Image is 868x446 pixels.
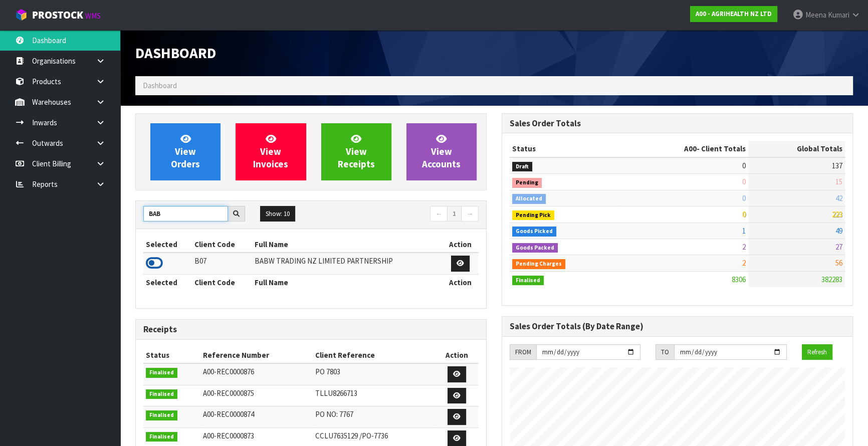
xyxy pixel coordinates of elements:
[315,431,388,440] span: CCLU7635129 /PO-7736
[146,432,177,442] span: Finalised
[835,177,842,186] span: 15
[315,409,353,419] span: PO NO: 7767
[252,237,442,253] th: Full Name
[512,210,554,220] span: Pending Pick
[15,9,28,21] img: cube-alt.png
[252,253,442,274] td: BABW TRADING NZ LIMITED PARTNERSHIP
[510,322,845,331] h3: Sales Order Totals (By Date Range)
[85,11,101,21] small: WMS
[684,144,697,153] span: A00
[143,325,479,334] h3: Receipts
[512,162,532,172] span: Draft
[510,344,536,360] div: FROM
[146,410,177,420] span: Finalised
[742,226,746,236] span: 1
[821,275,842,284] span: 382283
[512,259,565,269] span: Pending Charges
[442,274,479,290] th: Action
[512,194,546,204] span: Allocated
[690,6,777,22] a: A00 - AGRIHEALTH NZ LTD
[146,368,177,378] span: Finalised
[742,161,746,170] span: 0
[512,227,556,237] span: Goods Picked
[748,141,845,157] th: Global Totals
[315,388,357,398] span: TLLU8266713
[143,206,228,221] input: Search clients
[200,347,313,363] th: Reference Number
[430,206,448,222] a: ←
[732,275,746,284] span: 8306
[510,141,620,157] th: Status
[512,243,558,253] span: Goods Packed
[203,409,254,419] span: A00-REC0000874
[338,133,375,170] span: View Receipts
[143,237,192,253] th: Selected
[32,9,83,22] span: ProStock
[171,133,200,170] span: View Orders
[150,123,221,180] a: ViewOrders
[620,141,748,157] th: - Client Totals
[512,178,542,188] span: Pending
[461,206,479,222] a: →
[802,344,832,360] button: Refresh
[742,242,746,252] span: 2
[442,237,479,253] th: Action
[192,253,253,274] td: B07
[510,119,845,128] h3: Sales Order Totals
[828,10,849,20] span: Kumari
[742,193,746,203] span: 0
[835,258,842,268] span: 56
[203,367,254,376] span: A00-REC0000876
[656,344,674,360] div: TO
[422,133,461,170] span: View Accounts
[253,133,288,170] span: View Invoices
[143,81,177,90] span: Dashboard
[135,44,216,62] span: Dashboard
[832,161,842,170] span: 137
[236,123,306,180] a: ViewInvoices
[742,258,746,268] span: 2
[315,367,340,376] span: PO 7803
[313,347,435,363] th: Client Reference
[321,123,391,180] a: ViewReceipts
[319,206,479,224] nav: Page navigation
[696,10,772,18] strong: A00 - AGRIHEALTH NZ LTD
[835,226,842,236] span: 49
[835,193,842,203] span: 42
[805,10,826,20] span: Meena
[192,237,253,253] th: Client Code
[742,177,746,186] span: 0
[406,123,477,180] a: ViewAccounts
[203,388,254,398] span: A00-REC0000875
[143,347,200,363] th: Status
[742,209,746,219] span: 0
[512,276,544,286] span: Finalised
[447,206,462,222] a: 1
[146,389,177,399] span: Finalised
[203,431,254,440] span: A00-REC0000873
[835,242,842,252] span: 27
[435,347,479,363] th: Action
[832,209,842,219] span: 223
[252,274,442,290] th: Full Name
[260,206,295,222] button: Show: 10
[192,274,253,290] th: Client Code
[143,274,192,290] th: Selected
